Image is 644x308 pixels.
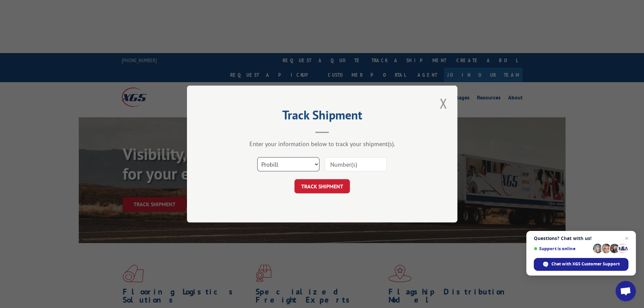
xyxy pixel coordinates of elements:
button: Close modal [437,94,449,113]
div: Enter your information below to track your shipment(s). [221,140,424,148]
span: Chat with XGS Customer Support [551,261,620,267]
h2: Track Shipment [221,110,424,123]
span: Support is online [534,246,591,251]
a: Open chat [616,281,636,301]
span: Questions? Chat with us! [534,236,628,241]
input: Number(s) [325,157,387,171]
button: TRACK SHIPMENT [294,179,350,193]
span: Chat with XGS Customer Support [534,258,628,271]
